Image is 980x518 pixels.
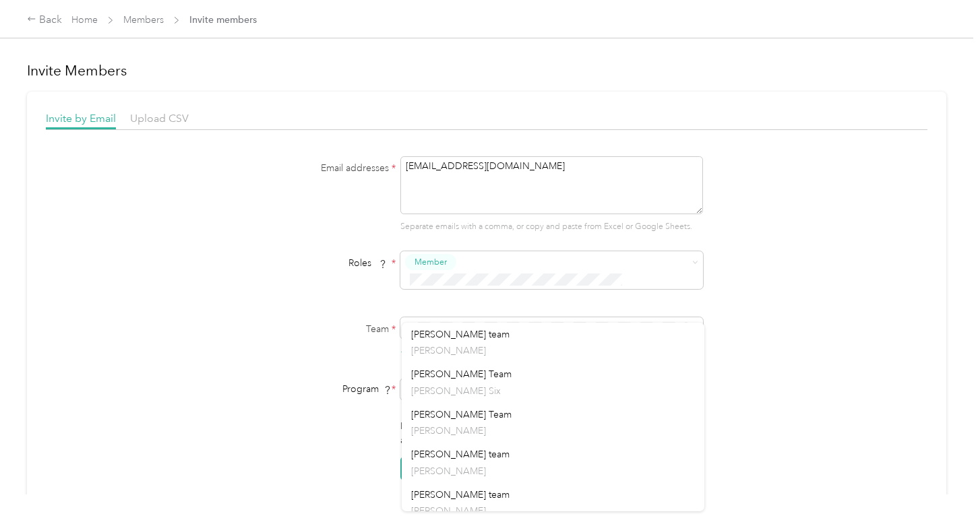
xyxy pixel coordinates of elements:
a: Home [71,14,98,26]
span: Upload CSV [130,112,189,125]
span: Roles [344,253,392,273]
h1: Invite Members [27,61,946,80]
label: Email addresses [227,161,396,175]
span: [PERSON_NAME] Team [411,409,512,420]
p: Separate emails with a comma, or copy and paste from Excel or Google Sheets. [400,221,703,233]
button: + Create team [400,344,468,360]
span: Invite members [189,13,257,27]
p: [PERSON_NAME] [411,344,695,358]
p: If multiple members are invited above, this profile information will apply to all invited members [400,419,703,447]
button: Member [405,254,456,271]
iframe: Everlance-gr Chat Button Frame [905,443,980,518]
label: Team [227,322,396,336]
span: Invite by Email [46,112,116,125]
span: [PERSON_NAME] team [411,489,510,500]
p: [PERSON_NAME] [411,464,695,478]
div: Program [227,382,396,396]
p: [PERSON_NAME] [411,424,695,438]
span: [PERSON_NAME] team [411,329,510,340]
p: [PERSON_NAME] [411,504,695,518]
span: Member [415,256,447,268]
button: Send Invites [400,457,472,480]
span: [PERSON_NAME] team [411,449,510,460]
textarea: [EMAIL_ADDRESS][DOMAIN_NAME] [400,156,703,214]
span: [PERSON_NAME] Team [411,368,512,380]
a: Members [123,14,164,26]
p: [PERSON_NAME] Six [411,384,695,398]
div: Back [27,12,62,28]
